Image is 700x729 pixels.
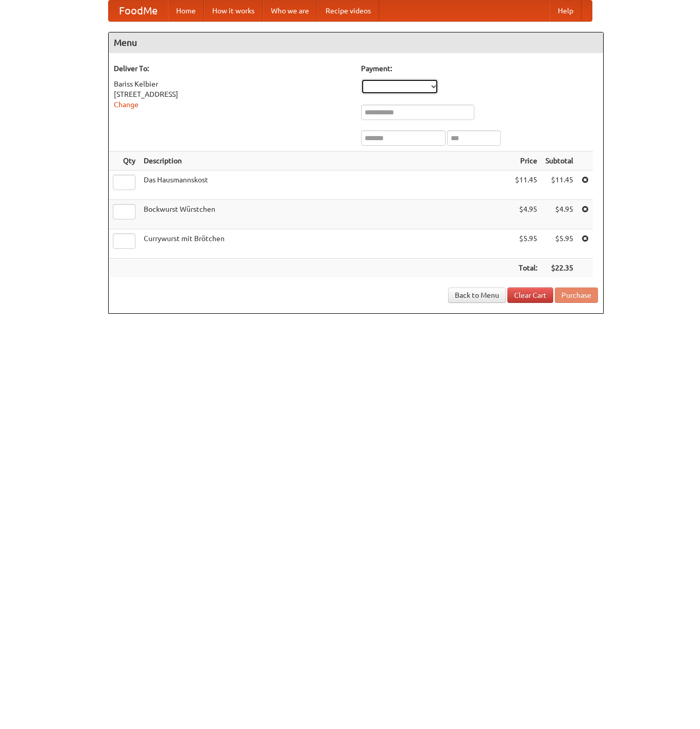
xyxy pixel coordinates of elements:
[114,89,351,99] div: [STREET_ADDRESS]
[140,151,511,171] th: Description
[511,259,541,278] th: Total:
[317,1,379,21] a: Recipe videos
[507,287,553,303] a: Clear Cart
[448,287,506,303] a: Back to Menu
[511,200,541,229] td: $4.95
[204,1,263,21] a: How it works
[140,229,511,259] td: Currywurst mit Brötchen
[541,259,577,278] th: $22.35
[511,171,541,200] td: $11.45
[109,32,603,53] h4: Menu
[114,63,351,74] h5: Deliver To:
[541,171,577,200] td: $11.45
[541,200,577,229] td: $4.95
[511,151,541,171] th: Price
[109,1,168,21] a: FoodMe
[140,171,511,200] td: Das Hausmannskost
[550,1,582,21] a: Help
[541,229,577,259] td: $5.95
[114,79,351,89] div: Bariss Kelbier
[361,63,598,74] h5: Payment:
[114,100,139,109] a: Change
[263,1,317,21] a: Who we are
[541,151,577,171] th: Subtotal
[511,229,541,259] td: $5.95
[555,287,598,303] button: Purchase
[140,200,511,229] td: Bockwurst Würstchen
[168,1,204,21] a: Home
[109,151,140,171] th: Qty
